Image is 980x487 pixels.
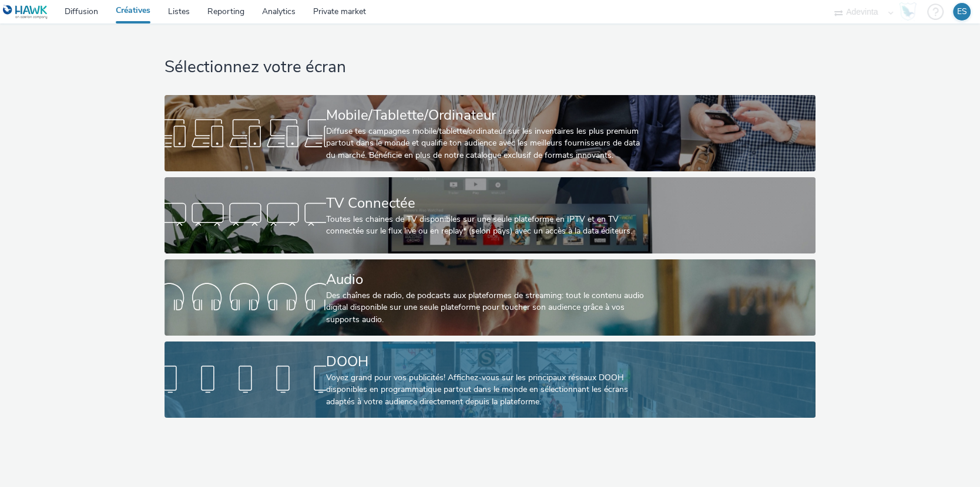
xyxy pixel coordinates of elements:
div: Mobile/Tablette/Ordinateur [326,105,649,126]
img: undefined Logo [3,5,48,19]
div: Audio [326,269,649,290]
div: Diffuse tes campagnes mobile/tablette/ordinateur sur les inventaires les plus premium partout dan... [326,126,649,161]
div: Des chaînes de radio, de podcasts aux plateformes de streaming: tout le contenu audio digital dis... [326,290,649,326]
div: TV Connectée [326,193,649,214]
img: Hawk Academy [899,2,917,21]
a: Mobile/Tablette/OrdinateurDiffuse tes campagnes mobile/tablette/ordinateur sur les inventaires le... [165,95,815,171]
a: DOOHVoyez grand pour vos publicités! Affichez-vous sur les principaux réseaux DOOH disponibles en... [165,341,815,418]
div: DOOH [326,351,649,372]
a: Hawk Academy [899,2,921,21]
div: ES [957,3,967,21]
a: AudioDes chaînes de radio, de podcasts aux plateformes de streaming: tout le contenu audio digita... [165,259,815,336]
a: TV ConnectéeToutes les chaines de TV disponibles sur une seule plateforme en IPTV et en TV connec... [165,177,815,253]
div: Toutes les chaines de TV disponibles sur une seule plateforme en IPTV et en TV connectée sur le f... [326,214,649,238]
div: Voyez grand pour vos publicités! Affichez-vous sur les principaux réseaux DOOH disponibles en pro... [326,372,649,408]
h1: Sélectionnez votre écran [165,56,815,79]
